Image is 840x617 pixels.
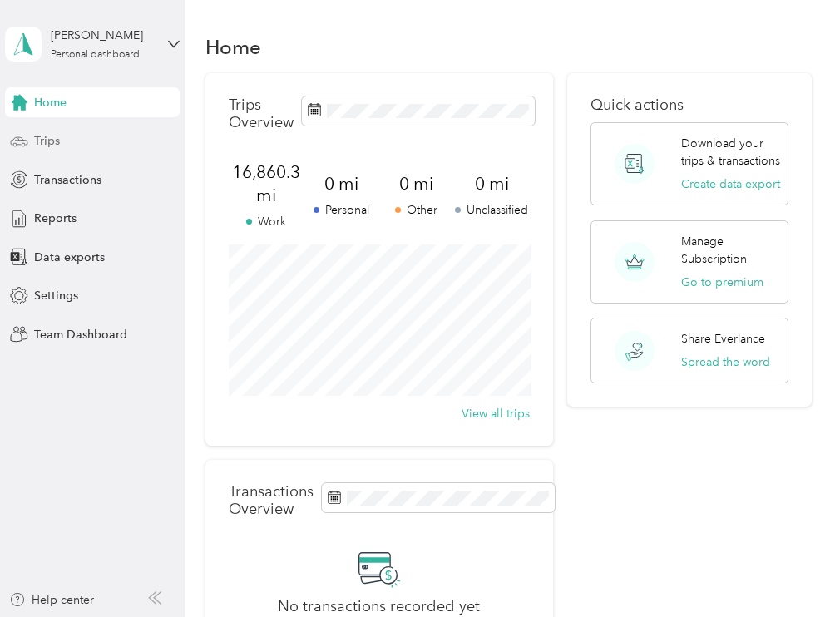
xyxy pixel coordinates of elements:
span: Settings [34,287,78,304]
span: 0 mi [454,172,529,195]
span: 0 mi [379,172,454,195]
button: Go to premium [681,274,763,291]
span: Data exports [34,249,105,266]
span: Reports [34,210,77,227]
span: Trips [34,132,60,150]
p: Trips Overview [229,96,294,131]
p: Other [379,201,454,219]
div: Personal dashboard [51,50,140,60]
span: 0 mi [304,172,378,195]
span: Team Dashboard [34,326,127,343]
div: [PERSON_NAME] [51,27,155,44]
button: Spread the word [681,353,770,371]
p: Share Everlance [681,330,765,348]
h2: No transactions recorded yet [278,598,480,615]
span: Home [34,94,67,111]
h1: Home [205,38,261,56]
button: View all trips [462,405,530,422]
p: Manage Subscription [681,233,776,268]
p: Quick actions [590,96,788,114]
p: Unclassified [454,201,529,219]
iframe: Everlance-gr Chat Button Frame [747,524,840,617]
p: Transactions Overview [229,483,314,518]
span: 16,860.3 mi [229,160,304,207]
p: Download your trips & transactions [681,135,780,170]
p: Work [229,213,304,230]
span: Transactions [34,171,101,189]
button: Help center [9,591,94,609]
button: Create data export [681,175,780,193]
p: Personal [304,201,378,219]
